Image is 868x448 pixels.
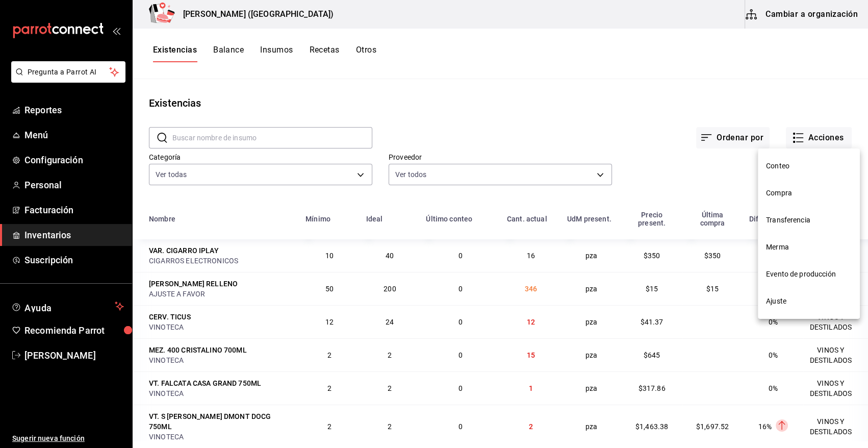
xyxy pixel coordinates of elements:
[766,215,852,226] span: Transferencia
[766,296,852,307] span: Ajuste
[766,242,852,253] span: Merma
[766,161,852,171] span: Conteo
[766,269,852,280] span: Evento de producción
[766,188,852,198] span: Compra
